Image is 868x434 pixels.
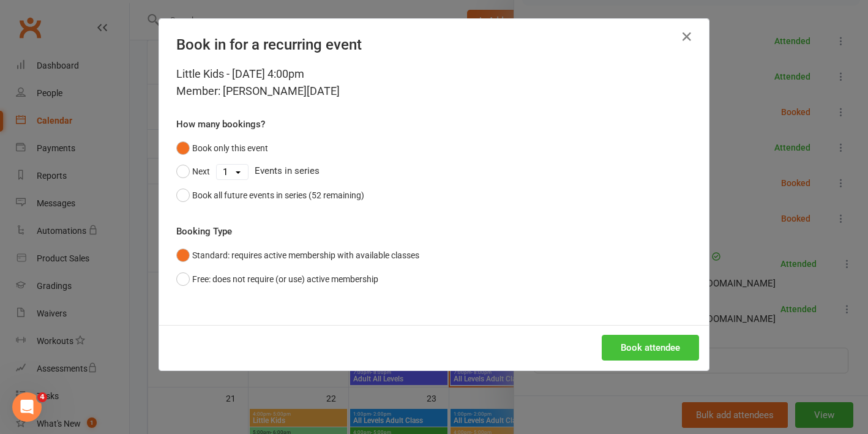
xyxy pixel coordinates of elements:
[176,65,692,100] div: Little Kids - [DATE] 4:00pm Member: [PERSON_NAME][DATE]
[192,189,364,202] div: Book all future events in series (52 remaining)
[176,36,692,53] h4: Book in for a recurring event
[176,244,419,267] button: Standard: requires active membership with available classes
[176,160,210,183] button: Next
[602,335,699,361] button: Book attendee
[37,392,47,402] span: 4
[12,392,42,422] iframe: Intercom live chat
[176,117,265,132] label: How many bookings?
[176,137,268,160] button: Book only this event
[176,184,364,207] button: Book all future events in series (52 remaining)
[176,224,232,239] label: Booking Type
[677,27,697,47] button: Close
[176,160,692,183] div: Events in series
[176,268,378,291] button: Free: does not require (or use) active membership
